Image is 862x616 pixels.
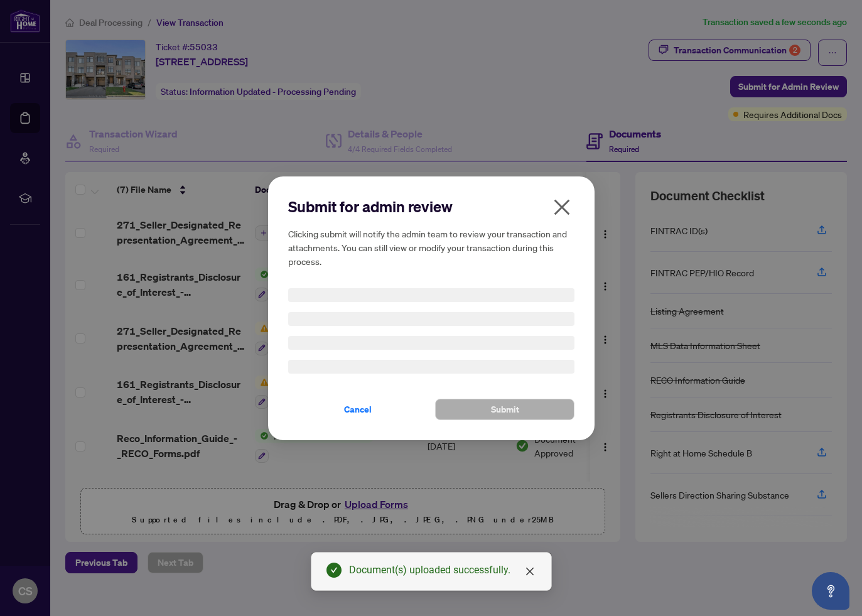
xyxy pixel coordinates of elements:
[552,197,572,217] span: close
[288,197,574,217] h2: Submit for admin review
[344,399,372,419] span: Cancel
[435,399,574,420] button: Submit
[349,563,536,578] div: Document(s) uploaded successfully.
[326,563,342,578] span: check-circle
[523,565,537,578] a: Close
[812,572,849,610] button: Open asap
[288,227,574,268] h5: Clicking submit will notify the admin team to review your transaction and attachments. You can st...
[525,566,535,576] span: close
[288,399,428,420] button: Cancel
